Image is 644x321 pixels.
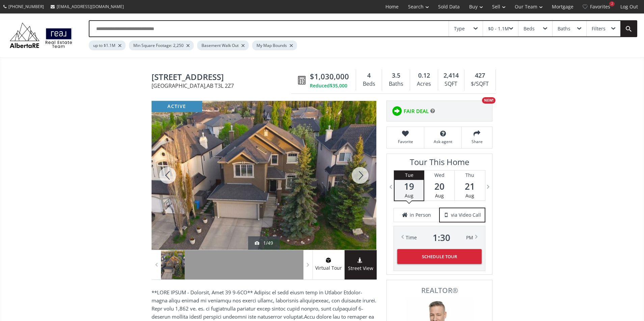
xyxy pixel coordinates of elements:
[468,79,492,89] div: $/SQFT
[524,26,535,31] div: Beds
[424,170,454,180] div: Wed
[255,240,273,246] div: 1/49
[465,192,474,199] span: Aug
[441,79,461,89] div: SQFT
[404,108,429,115] span: FAIR DEAL
[465,139,489,144] span: Share
[405,192,413,199] span: Aug
[152,83,295,88] span: [GEOGRAPHIC_DATA] , AB T3L 2Z7
[390,104,404,118] img: rating icon
[428,139,458,144] span: Ask agent
[433,233,450,242] span: 1 : 30
[454,26,465,31] div: Type
[197,41,249,50] div: Basement Walk Out
[444,71,459,80] span: 2,414
[394,287,485,294] span: REALTOR®
[252,41,297,50] div: My Map Bounds
[325,258,332,263] img: virtual tour icon
[394,157,485,170] h3: Tour This Home
[410,212,431,218] span: in Person
[47,0,127,13] a: [EMAIL_ADDRESS][DOMAIN_NAME]
[488,26,509,31] div: $0 - 1.1M
[310,71,349,82] span: $1,030,000
[390,139,421,144] span: Favorite
[413,71,434,80] div: 0.12
[129,41,194,50] div: Min Square Footage: 2,250
[558,26,570,31] div: Baths
[424,182,454,191] span: 20
[609,1,615,6] div: 2
[152,101,376,250] div: 27 Tuscany Estates Drive NW Calgary, AB T3L 2Z7 - Photo 1 of 49
[385,79,406,89] div: Baths
[7,21,75,50] img: Logo
[345,265,377,272] span: Street View
[468,71,492,80] div: 427
[455,170,485,180] div: Thu
[330,82,347,89] span: $35,000
[8,4,44,9] span: [PHONE_NUMBER]
[482,97,495,104] div: NEW!
[406,233,473,242] div: Time PM
[359,71,378,80] div: 4
[395,182,424,191] span: 19
[451,212,481,218] span: via Video Call
[435,192,444,199] span: Aug
[89,41,126,50] div: up to $1.1M
[152,101,202,112] div: active
[152,73,295,83] span: 27 Tuscany Estates Drive NW
[395,170,424,180] div: Tue
[413,79,434,89] div: Acres
[385,71,406,80] div: 3.5
[57,4,124,9] span: [EMAIL_ADDRESS][DOMAIN_NAME]
[313,250,345,279] a: virtual tour iconVirtual Tour
[455,182,485,191] span: 21
[313,264,344,272] span: Virtual Tour
[310,82,349,89] div: Reduced
[397,249,482,264] button: Schedule Tour
[592,26,606,31] div: Filters
[359,79,378,89] div: Beds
